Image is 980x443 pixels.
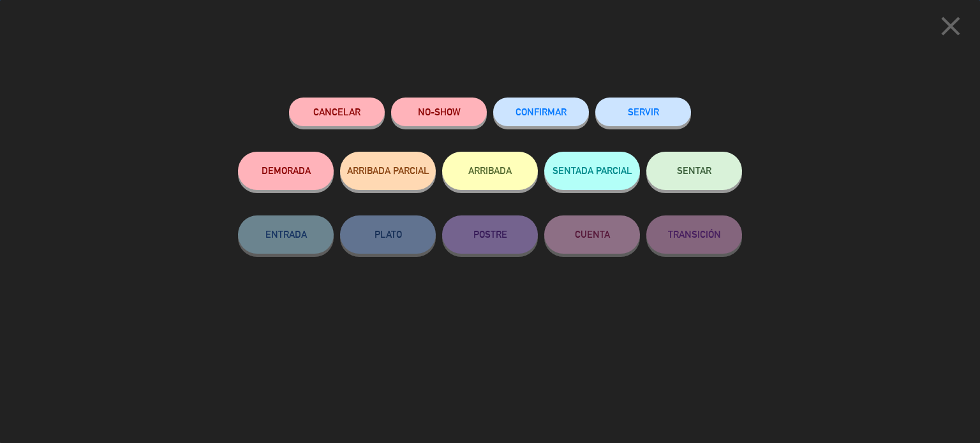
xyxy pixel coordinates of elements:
button: Cancelar [289,98,385,126]
span: CONFIRMAR [516,106,567,117]
span: SENTAR [677,165,711,176]
button: ARRIBADA PARCIAL [340,152,436,190]
button: SENTADA PARCIAL [544,152,640,190]
i: close [935,10,967,42]
button: SENTAR [646,152,742,190]
button: DEMORADA [238,152,334,190]
span: ARRIBADA PARCIAL [347,165,429,176]
button: SERVIR [595,98,691,126]
button: ENTRADA [238,215,334,254]
button: TRANSICIÓN [646,215,742,254]
button: NO-SHOW [391,98,487,126]
button: CONFIRMAR [493,98,589,126]
button: close [931,10,970,47]
button: CUENTA [544,215,640,254]
button: POSTRE [442,215,538,254]
button: ARRIBADA [442,152,538,190]
button: PLATO [340,215,436,254]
